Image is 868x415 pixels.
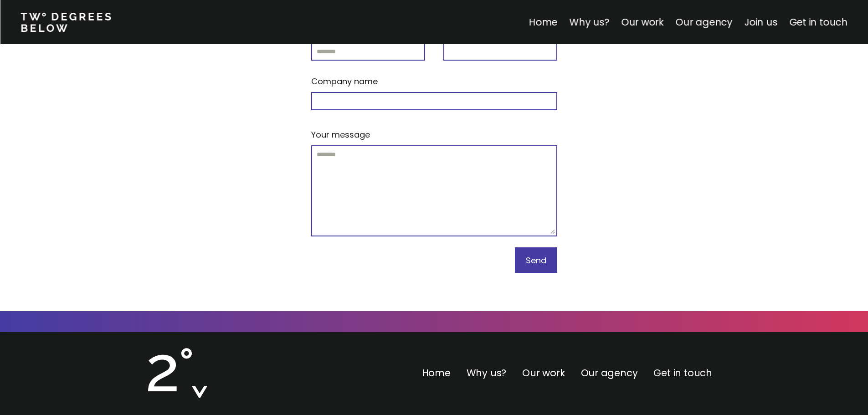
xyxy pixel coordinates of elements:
input: Phone number [443,42,557,61]
button: Send [515,247,557,273]
textarea: Your message [311,145,557,236]
a: Our work [621,15,663,29]
p: Company name [311,75,378,87]
input: Company name [311,92,557,110]
a: Our agency [675,15,732,29]
a: Home [529,15,557,29]
a: Get in touch [653,366,712,379]
a: Why us? [467,366,507,379]
input: Email [311,42,425,61]
span: Send [526,255,546,266]
a: Get in touch [789,15,847,29]
p: Your message [311,128,370,141]
a: Our work [522,366,565,379]
a: Home [422,366,451,379]
a: Our agency [581,366,638,379]
a: Why us? [569,15,609,29]
a: Join us [744,15,777,29]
